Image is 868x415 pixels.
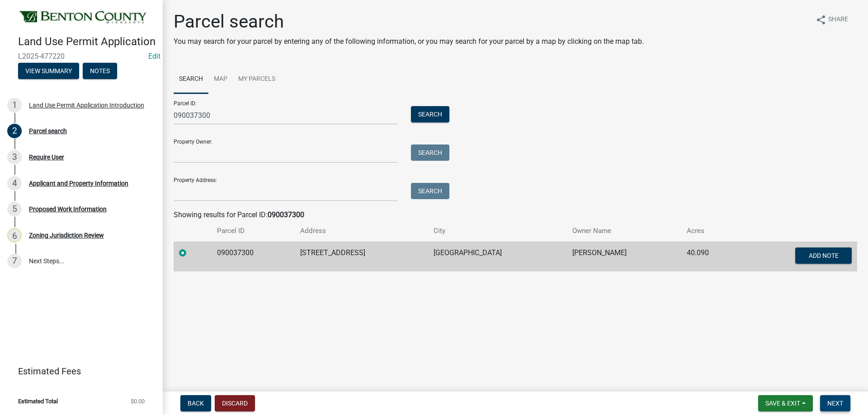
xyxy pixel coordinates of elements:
i: share [816,14,826,25]
th: Owner Name [567,220,681,242]
div: Proposed Work Information [29,206,107,212]
div: Zoning Jurisdiction Review [29,232,104,238]
th: Address [295,220,428,242]
div: 1 [7,98,22,112]
td: [STREET_ADDRESS] [295,242,428,271]
wm-modal-confirm: Summary [18,68,79,75]
td: [PERSON_NAME] [567,242,681,271]
span: Add Note [808,252,838,259]
button: Notes [83,63,117,79]
th: Acres [681,220,739,242]
button: Search [411,183,449,199]
button: Save & Exit [758,395,813,411]
button: Add Note [795,247,852,264]
span: $0.00 [131,398,145,404]
button: Search [411,145,449,161]
td: [GEOGRAPHIC_DATA] [428,242,567,271]
strong: 090037300 [268,210,304,219]
div: Require User [29,154,64,160]
span: Next [827,400,843,407]
wm-modal-confirm: Edit Application Number [148,52,160,61]
a: Edit [148,52,160,61]
button: Back [180,395,211,411]
span: Back [188,400,204,407]
span: Estimated Total [18,398,58,404]
button: Discard [215,395,255,411]
img: Benton County, Minnesota [18,9,148,26]
td: 090037300 [212,242,295,271]
button: Next [820,395,850,411]
th: City [428,220,567,242]
div: Showing results for Parcel ID: [174,210,857,220]
div: Land Use Permit Application Introduction [29,102,144,108]
div: 7 [7,254,22,268]
a: Map [208,65,233,94]
div: 6 [7,228,22,242]
a: Search [174,65,208,94]
button: shareShare [808,11,855,28]
button: View Summary [18,63,79,79]
a: My Parcels [233,65,281,94]
div: Parcel search [29,128,67,134]
div: 4 [7,176,22,191]
p: You may search for your parcel by entering any of the following information, or you may search fo... [174,36,644,47]
span: L2025-477220 [18,52,145,61]
wm-modal-confirm: Notes [83,68,117,75]
a: Estimated Fees [7,362,148,380]
div: Applicant and Property Information [29,180,128,187]
div: 3 [7,150,22,164]
span: Share [828,14,848,25]
h1: Parcel search [174,11,644,33]
td: 40.090 [681,242,739,271]
div: 5 [7,202,22,216]
th: Parcel ID [212,220,295,242]
span: Save & Exit [765,400,800,407]
button: Search [411,106,449,122]
div: 2 [7,124,22,138]
h4: Land Use Permit Application [18,35,156,48]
